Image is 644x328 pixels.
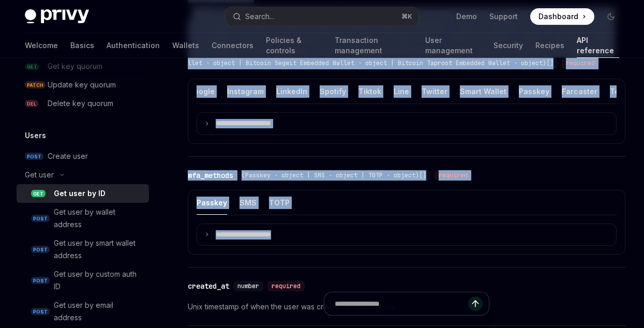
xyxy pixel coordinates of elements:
[25,9,89,24] img: dark logo
[17,265,149,296] a: POSTGet user by custom auth ID
[530,8,594,25] a: Dashboard
[538,11,578,22] span: Dashboard
[70,33,94,58] a: Basics
[245,10,274,23] div: Search...
[266,33,322,58] a: Policies & controls
[48,150,88,162] div: Create user
[188,170,233,181] div: mfa_methods
[25,129,46,142] h5: Users
[17,184,149,203] a: GETGet user by ID
[603,8,619,25] button: Toggle dark mode
[267,281,305,291] div: required
[31,308,50,316] span: POST
[335,33,413,58] a: Transaction management
[25,153,43,160] span: POST
[25,100,38,108] span: DEL
[519,79,549,103] div: Passkey
[17,147,149,166] a: POSTCreate user
[172,33,199,58] a: Wallets
[358,79,381,103] div: Tiktok
[335,292,468,315] input: Ask a question...
[197,190,227,215] div: Passkey
[54,237,143,262] div: Get user by smart wallet address
[577,33,619,58] a: API reference
[54,206,143,231] div: Get user by wallet address
[242,171,426,180] span: (Passkey · object | SMS · object | TOTP · object)[]
[422,79,447,103] div: Twitter
[25,33,58,58] a: Welcome
[535,33,564,58] a: Recipes
[54,299,143,324] div: Get user by email address
[226,7,418,26] button: Open search
[562,79,597,103] div: Farcaster
[227,79,264,103] div: Instagram
[17,94,149,113] a: DELDelete key quorum
[401,12,412,21] span: ⌘ K
[489,11,518,22] a: Support
[31,215,50,222] span: POST
[493,33,523,58] a: Security
[17,76,149,94] a: PATCHUpdate key quorum
[320,79,346,103] div: Spotify
[54,187,106,200] div: Get user by ID
[269,190,290,215] div: TOTP
[31,246,50,254] span: POST
[562,58,599,68] div: required
[25,81,46,89] span: PATCH
[425,33,481,58] a: User management
[394,79,409,103] div: Line
[188,281,229,291] div: created_at
[31,190,46,198] span: GET
[48,79,116,91] div: Update key quorum
[48,97,113,110] div: Delete key quorum
[17,166,149,184] button: Toggle Get user section
[31,277,50,285] span: POST
[237,282,259,290] span: number
[212,33,253,58] a: Connectors
[276,79,307,103] div: LinkedIn
[188,79,215,103] div: Google
[468,296,483,311] button: Send message
[17,296,149,327] a: POSTGet user by email address
[239,190,257,215] div: SMS
[17,203,149,234] a: POSTGet user by wallet address
[460,79,506,103] div: Smart Wallet
[17,234,149,265] a: POSTGet user by smart wallet address
[107,33,160,58] a: Authentication
[435,170,472,181] div: required
[456,11,477,22] a: Demo
[54,268,143,293] div: Get user by custom auth ID
[25,169,54,181] div: Get user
